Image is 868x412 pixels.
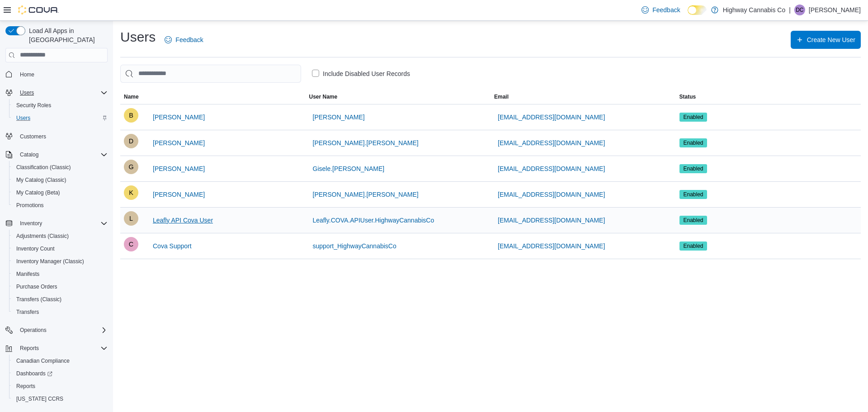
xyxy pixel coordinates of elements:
span: Status [679,93,696,100]
span: Washington CCRS [13,393,108,404]
button: [EMAIL_ADDRESS][DOMAIN_NAME] [494,211,609,229]
span: Reports [16,383,35,390]
a: Inventory Manager (Classic) [13,256,88,267]
span: Enabled [679,138,708,147]
span: [PERSON_NAME] [153,190,205,199]
button: Promotions [9,199,111,212]
a: Security Roles [13,100,55,111]
button: [PERSON_NAME] [149,108,208,126]
span: Adjustments (Classic) [13,231,108,242]
div: Gisele [124,160,138,174]
span: Enabled [679,113,708,122]
span: [EMAIL_ADDRESS][DOMAIN_NAME] [498,190,605,199]
span: Email [494,93,509,100]
span: Inventory Count [16,245,55,252]
span: Enabled [679,216,708,225]
span: Enabled [679,164,708,173]
img: Cova [18,5,59,14]
span: Leafly API Cova User [153,216,213,225]
span: Inventory Manager (Classic) [16,258,84,265]
button: [EMAIL_ADDRESS][DOMAIN_NAME] [494,185,609,204]
a: Dashboards [9,367,111,380]
div: Karen [124,185,138,200]
p: Highway Cannabis Co [723,5,786,15]
span: My Catalog (Beta) [13,187,108,198]
span: [PERSON_NAME] [313,113,365,122]
a: [US_STATE] CCRS [13,393,67,404]
span: Inventory Manager (Classic) [13,256,108,267]
button: Catalog [16,149,42,160]
button: Inventory Manager (Classic) [9,255,111,268]
span: Enabled [684,165,703,173]
span: Create New User [807,35,855,44]
span: User Name [309,93,338,100]
button: Inventory Count [9,242,111,255]
span: [PERSON_NAME].[PERSON_NAME] [313,190,419,199]
span: Leafly.COVA.APIUser.HighwayCannabisCo [313,216,434,225]
span: Manifests [13,269,108,279]
label: Include Disabled User Records [312,68,410,79]
span: Home [20,71,34,78]
div: Dillen Carter [794,5,805,15]
span: Inventory [20,220,42,227]
span: Promotions [16,202,44,209]
a: My Catalog (Classic) [13,175,70,185]
a: Home [16,69,38,80]
span: Purchase Orders [13,281,108,292]
div: Leafly [124,211,138,226]
span: Canadian Compliance [16,357,70,365]
span: Dashboards [13,368,108,379]
span: [EMAIL_ADDRESS][DOMAIN_NAME] [498,138,605,147]
button: Gisele.[PERSON_NAME] [309,160,388,178]
span: Name [124,93,139,100]
span: C [129,237,133,251]
span: Inventory Count [13,243,108,254]
span: [PERSON_NAME] [153,138,205,147]
input: Dark Mode [688,5,707,15]
button: Leafly.COVA.APIUser.HighwayCannabisCo [309,211,438,229]
span: DC [796,5,803,15]
a: Customers [16,131,50,142]
span: Security Roles [13,100,108,111]
button: Inventory [16,218,46,229]
button: Catalog [2,148,111,161]
span: Feedback [652,5,680,14]
span: My Catalog (Beta) [16,189,60,196]
span: My Catalog (Classic) [13,175,108,185]
button: Customers [2,130,111,143]
button: [EMAIL_ADDRESS][DOMAIN_NAME] [494,108,609,126]
button: [EMAIL_ADDRESS][DOMAIN_NAME] [494,237,609,255]
button: [PERSON_NAME].[PERSON_NAME] [309,185,422,204]
span: Enabled [684,216,703,224]
button: [PERSON_NAME] [149,160,208,178]
span: K [129,185,133,200]
button: Users [2,86,111,99]
button: [EMAIL_ADDRESS][DOMAIN_NAME] [494,160,609,178]
button: Leafly API Cova User [149,211,217,229]
button: [PERSON_NAME].[PERSON_NAME] [309,134,422,152]
p: [PERSON_NAME] [809,5,861,15]
button: Reports [9,380,111,393]
a: Transfers [13,307,42,317]
div: Brian [124,108,138,123]
span: Users [20,89,34,96]
span: Dark Mode [688,15,688,15]
a: Promotions [13,200,47,211]
span: Enabled [684,139,703,147]
a: Manifests [13,269,43,279]
span: Transfers [13,307,108,317]
a: My Catalog (Beta) [13,187,64,198]
span: Operations [16,325,108,336]
a: Feedback [638,1,684,19]
button: Reports [16,343,42,354]
a: Classification (Classic) [13,162,75,173]
button: Classification (Classic) [9,161,111,174]
a: Dashboards [13,368,56,379]
span: [EMAIL_ADDRESS][DOMAIN_NAME] [498,164,605,173]
span: support_HighwayCannabisCo [313,242,396,251]
span: Users [13,113,108,123]
span: D [129,134,133,148]
span: B [129,108,133,123]
span: Users [16,87,108,98]
span: G [128,160,133,174]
